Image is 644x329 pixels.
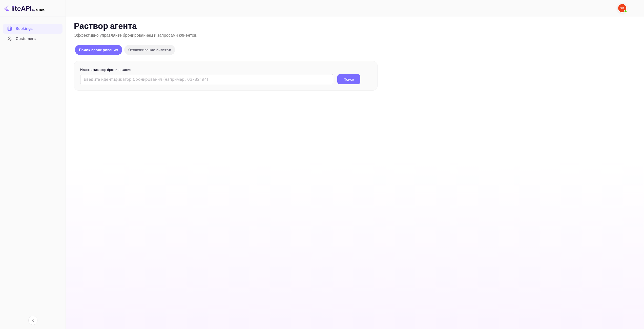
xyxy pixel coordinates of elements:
ya-tr-span: Раствор агента [74,21,137,32]
img: Yandex Support [618,4,626,12]
ya-tr-span: Поиск бронирования [79,48,118,52]
ya-tr-span: Идентификатор бронирования [80,68,131,72]
ya-tr-span: Отслеживание билетов [128,48,171,52]
a: Customers [3,34,63,43]
ya-tr-span: Поиск [344,77,354,82]
button: Свернуть навигацию [28,316,37,325]
button: Поиск [337,74,360,84]
div: Bookings [3,24,63,34]
div: Customers [16,36,60,42]
img: Логотип LiteAPI [4,4,45,12]
div: Customers [3,34,63,44]
div: Bookings [16,26,60,32]
a: Bookings [3,24,63,33]
input: Введите идентификатор бронирования (например, 63782194) [80,74,333,84]
ya-tr-span: Эффективно управляйте бронированием и запросами клиентов. [74,33,197,38]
